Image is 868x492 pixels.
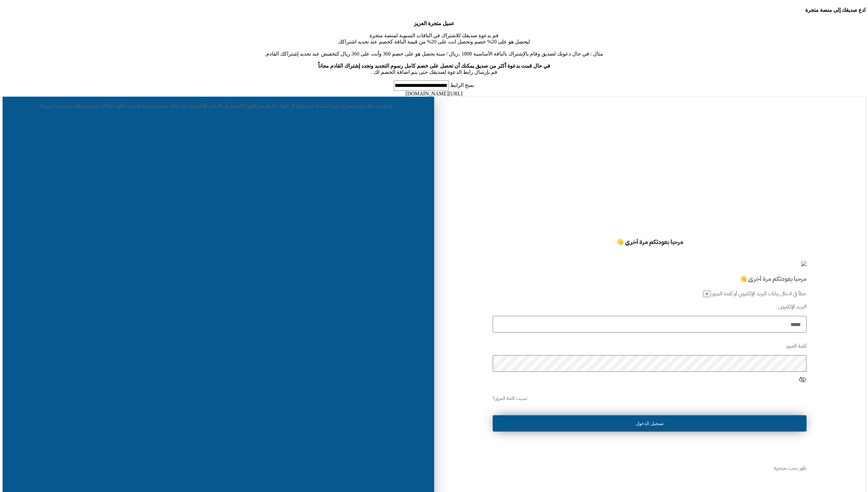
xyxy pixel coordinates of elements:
button: تسجيل الدخول [493,415,807,432]
div: [URL][DOMAIN_NAME] [3,91,865,97]
span: مرحبا بعودتكم مرة أخرى 👋 [616,238,683,247]
a: متجرة [774,464,786,473]
p: قم بدعوة صديقك للاشتراك في الباقات السنوية لمنصة متجرة ليحصل هو على 20% خصم وتحصل انت على 20% من ... [3,20,865,75]
b: في حال قمت بدعوة أكثر من صديق يمكنك أن تحصل على خصم كامل رسوم التجديد وتجدد إشتراك القادم مجاناً [318,63,550,69]
a: نسيت كلمة المرور؟ [493,395,527,403]
div: خطأ في ادخال بيانات البريد الإلكتروني أو كلمة المرور. [493,290,807,298]
b: عميل متجرة العزيز [414,21,454,26]
h4: ادع صديقك إلى منصة متجرة [3,7,865,13]
span: قم بإدارة كل قنوات البيع، من الفروع الفعلية إلى المتاجر الإلكترونية، من خلال منصة موحدة واحدة. أط... [38,102,313,110]
footer: طور بحب ، [493,464,807,472]
p: البريد الإلكترونى [493,303,807,311]
label: نسخ الرابط [449,82,474,88]
h3: مرحبا بعودتكم مرة أخرى 👋 [493,274,807,284]
button: × [703,290,711,297]
img: logo-2.png [801,261,807,266]
span: إدارة مبسطة، نمو متسارع، تجربة سلسة. [314,102,392,110]
p: كلمة المرور [493,342,807,350]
